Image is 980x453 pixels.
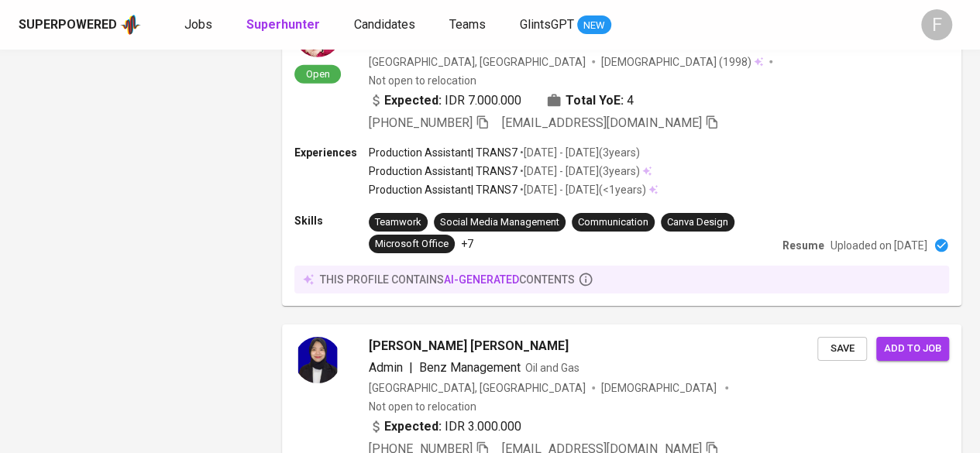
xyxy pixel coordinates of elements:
[369,337,569,355] span: [PERSON_NAME] [PERSON_NAME]
[817,337,867,361] button: Save
[518,163,640,179] p: • [DATE] - [DATE] ( 3 years )
[518,145,640,160] p: • [DATE] - [DATE] ( 3 years )
[830,238,927,253] p: Uploaded on [DATE]
[601,54,719,70] span: [DEMOGRAPHIC_DATA]
[184,17,212,32] span: Jobs
[627,91,634,110] span: 4
[320,272,575,287] p: this profile contains contents
[369,399,476,414] p: Not open to relocation
[578,215,648,230] div: Communication
[354,17,415,32] span: Candidates
[369,145,518,160] p: Production Assistant | TRANS7
[449,15,489,35] a: Teams
[369,91,521,110] div: IDR 7.000.000
[440,215,559,230] div: Social Media Management
[19,16,117,34] div: Superpowered
[577,18,611,33] span: NEW
[601,54,763,70] div: (1998)
[375,237,449,252] div: Microsoft Office
[246,17,320,32] b: Superhunter
[120,13,141,36] img: app logo
[449,17,486,32] span: Teams
[19,13,141,36] a: Superpoweredapp logo
[525,362,579,374] span: Oil and Gas
[921,9,952,40] div: F
[294,145,369,160] p: Experiences
[246,15,323,35] a: Superhunter
[520,15,611,35] a: GlintsGPT NEW
[409,359,413,377] span: |
[369,115,473,130] span: [PHONE_NUMBER]
[369,360,403,375] span: Admin
[369,380,586,396] div: [GEOGRAPHIC_DATA], [GEOGRAPHIC_DATA]
[384,417,442,436] b: Expected:
[375,215,421,230] div: Teamwork
[300,67,336,81] span: Open
[369,163,518,179] p: Production Assistant | TRANS7
[667,215,728,230] div: Canva Design
[369,73,476,88] p: Not open to relocation
[354,15,418,35] a: Candidates
[369,54,586,70] div: [GEOGRAPHIC_DATA], [GEOGRAPHIC_DATA]
[419,360,521,375] span: Benz Management
[884,340,941,358] span: Add to job
[294,213,369,228] p: Skills
[369,182,518,197] p: Production Assistant | TRANS7
[502,115,702,130] span: [EMAIL_ADDRESS][DOMAIN_NAME]
[782,238,824,253] p: Resume
[294,337,341,383] img: ae9ec72f0210ca3b38e60061005ac9d3.jpg
[825,340,859,358] span: Save
[384,91,442,110] b: Expected:
[461,236,473,252] p: +7
[601,380,719,396] span: [DEMOGRAPHIC_DATA]
[184,15,215,35] a: Jobs
[518,182,646,197] p: • [DATE] - [DATE] ( <1 years )
[520,17,574,32] span: GlintsGPT
[566,91,624,110] b: Total YoE:
[369,417,521,436] div: IDR 3.000.000
[876,337,949,361] button: Add to job
[444,273,519,286] span: AI-generated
